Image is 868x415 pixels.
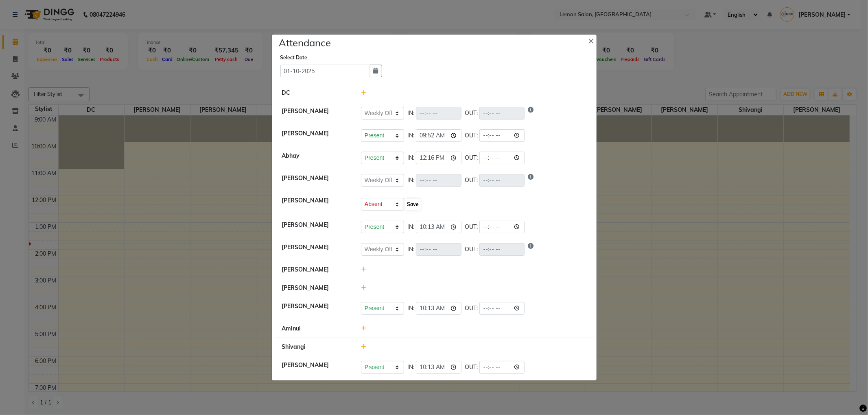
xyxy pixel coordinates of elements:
div: [PERSON_NAME] [276,129,355,142]
span: IN: [407,131,414,140]
div: DC [276,89,355,97]
i: Show reason [528,174,533,187]
div: Abhay [276,152,355,164]
span: IN: [407,223,414,231]
span: OUT: [465,131,478,140]
span: IN: [407,176,414,185]
span: × [588,34,594,46]
div: [PERSON_NAME] [276,265,355,274]
span: OUT: [465,154,478,162]
input: Select date [280,65,370,77]
button: Close [582,29,602,52]
div: Shivangi [276,343,355,351]
div: [PERSON_NAME] [276,107,355,120]
div: [PERSON_NAME] [276,302,355,315]
span: IN: [407,304,414,313]
h4: Attendance [279,35,331,50]
div: [PERSON_NAME] [276,196,355,211]
span: OUT: [465,245,478,254]
span: IN: [407,245,414,254]
i: Show reason [528,107,533,120]
span: OUT: [465,109,478,117]
div: [PERSON_NAME] [276,174,355,187]
div: [PERSON_NAME] [276,284,355,292]
span: IN: [407,109,414,117]
i: Show reason [528,243,533,256]
span: OUT: [465,223,478,231]
label: Select Date [280,54,308,61]
span: IN: [407,363,414,372]
span: IN: [407,154,414,162]
button: Save [405,199,421,210]
div: [PERSON_NAME] [276,243,355,256]
span: OUT: [465,176,478,185]
span: OUT: [465,363,478,372]
div: [PERSON_NAME] [276,221,355,233]
span: OUT: [465,304,478,313]
div: [PERSON_NAME] [276,361,355,374]
div: Aminul [276,324,355,333]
